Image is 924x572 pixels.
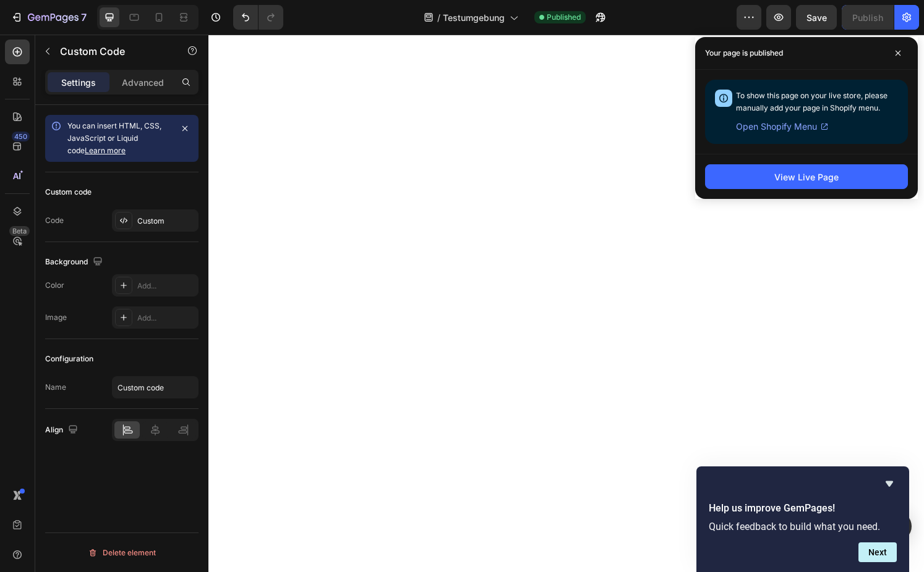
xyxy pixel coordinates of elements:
div: Delete element [88,545,156,560]
span: / [437,11,440,24]
div: View Live Page [774,170,839,183]
div: Image [45,312,67,323]
div: Configuration [45,353,93,364]
a: Learn more [85,146,126,155]
p: Quick feedback to build what you need. [709,521,897,532]
span: You can insert HTML, CSS, JavaScript or Liquid code [67,121,161,155]
h2: Help us improve GemPages! [709,501,897,516]
div: Add... [137,280,195,292]
span: Published [547,12,581,23]
button: Delete element [45,543,199,563]
span: Save [806,12,827,23]
span: Open Shopify Menu [736,119,817,134]
button: Save [796,5,837,30]
iframe: Design area [208,35,924,572]
span: Testumgebung [443,11,505,24]
span: To show this page on your live store, please manually add your page in Shopify menu. [736,91,888,112]
p: Your page is published [705,47,783,59]
div: Beta [9,226,30,236]
p: Custom Code [60,44,165,59]
div: Publish [852,11,883,24]
button: Publish [842,5,894,30]
div: Code [45,215,64,226]
div: Align [45,422,80,439]
div: Add... [137,313,195,324]
div: Name [45,382,66,393]
p: Advanced [122,76,164,89]
button: 7 [5,5,92,30]
button: View Live Page [705,164,908,189]
div: Custom [137,216,195,227]
div: Color [45,280,64,291]
div: Help us improve GemPages! [709,476,897,562]
div: Undo/Redo [233,5,283,30]
div: Custom code [45,187,92,198]
button: Next question [858,542,897,562]
p: 7 [81,10,87,25]
button: Hide survey [882,476,897,491]
div: Background [45,254,105,271]
div: 450 [12,132,30,141]
p: Settings [61,76,96,89]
